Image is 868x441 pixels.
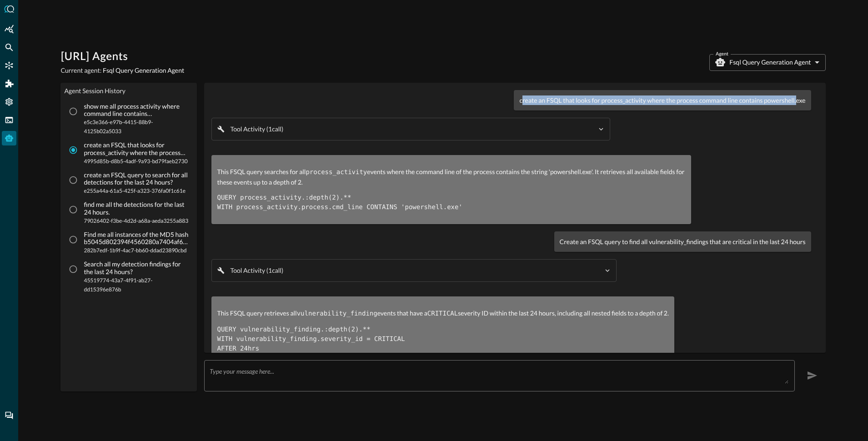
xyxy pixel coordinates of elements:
[64,86,125,95] legend: Agent Session History
[217,124,604,135] button: Tool Activity (1call)
[217,265,611,276] button: Tool Activity (1call)
[84,103,188,118] p: show me all process activity where command line contains powershell.exe
[2,22,16,36] div: Summary Insights
[729,58,811,67] p: Fsql Query Generation Agent
[716,50,728,58] label: Agent
[2,95,16,109] div: Settings
[84,141,188,157] p: create an FSQL that looks for process_activity where the process command line contains powershell...
[217,167,685,187] p: This FSQL query searches for all events where the command line of the process contains the string...
[2,76,17,91] div: Addons
[84,231,188,246] p: Find me all instances of the MD5 hash b5045d802394f4560280a7404af69263 in the last 7 days.
[560,237,806,246] p: Create an FSQL query to find all vulnerability_findings that are critical in the last 24 hours
[84,186,188,195] span: e255a44a-61a5-425f-a323-376fa0f1c61e
[60,50,184,64] h1: [URL] Agents
[84,216,188,226] span: 79026402-f3be-4d2d-a68a-aeda3255a883
[230,125,283,134] p: Tool Activity ( 1 call )
[2,58,16,73] div: Connectors
[84,261,188,276] p: Search all my detection findings for the last 24 hours?
[84,118,188,136] span: e5c3e366-e97b-4415-88b9-4125b02a5033
[217,326,405,352] code: QUERY vulnerability_finding.:depth(2).** WITH vulnerability_finding.severity_id = CRITICAL AFTER ...
[217,308,668,319] p: This FSQL query retrieves all events that have a severity ID within the last 24 hours, including ...
[230,266,283,275] p: Tool Activity ( 1 call )
[2,40,16,55] div: Federated Search
[217,194,462,211] code: QUERY process_activity.:depth(2).** WITH process_activity.process.cmd_line CONTAINS 'powershell.exe'
[2,131,16,145] div: Query Agent
[2,113,16,127] div: FSQL
[2,408,16,423] div: Chat
[84,201,188,216] p: find me all the detections for the last 24 hours.
[84,157,188,166] span: 4995d85b-d8b5-4adf-9a93-bd79faeb2730
[84,171,188,187] p: create an FSQL query to search for all detections for the last 24 hours?
[519,95,805,105] p: create an FSQL that looks for process_activity where the process command line contains powershell...
[60,66,184,75] p: Current agent:
[84,246,188,255] span: 282b7edf-1b9f-4ac7-bb60-ddad23890cbd
[306,169,367,176] code: process_activity
[427,310,458,317] code: CRITICAL
[103,66,184,74] span: Fsql Query Generation Agent
[84,276,188,294] span: 45519774-43a7-4f91-ab27-dd15396e876b
[297,310,377,317] code: vulnerability_finding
